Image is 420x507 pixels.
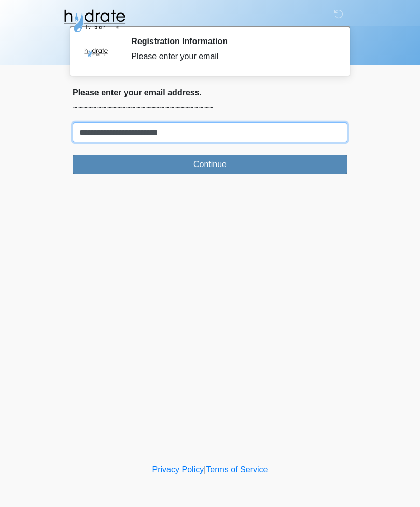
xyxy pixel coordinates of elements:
a: Terms of Service [206,465,268,474]
p: ~~~~~~~~~~~~~~~~~~~~~~~~~~~~~ [73,102,347,114]
div: Please enter your email [131,50,332,63]
a: | [204,465,206,474]
img: Hydrate IV Bar - Fort Collins Logo [62,8,127,34]
button: Continue [73,155,347,174]
h2: Please enter your email address. [73,88,347,98]
a: Privacy Policy [152,465,204,474]
img: Agent Avatar [80,36,111,67]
